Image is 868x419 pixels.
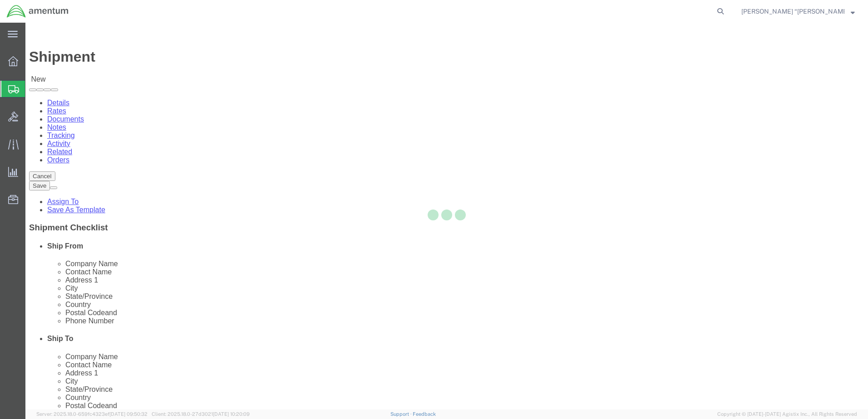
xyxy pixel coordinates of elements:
[741,6,855,17] button: [PERSON_NAME] “[PERSON_NAME]” [PERSON_NAME]
[741,6,844,16] span: Courtney “Levi” Rabel
[109,411,148,417] span: [DATE] 09:50:32
[36,411,148,417] span: Server: 2025.18.0-659fc4323ef
[717,410,857,418] span: Copyright © [DATE]-[DATE] Agistix Inc., All Rights Reserved
[152,411,250,417] span: Client: 2025.18.0-27d3021
[390,411,413,417] a: Support
[6,5,69,18] img: logo
[213,411,250,417] span: [DATE] 10:20:09
[413,411,436,417] a: Feedback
